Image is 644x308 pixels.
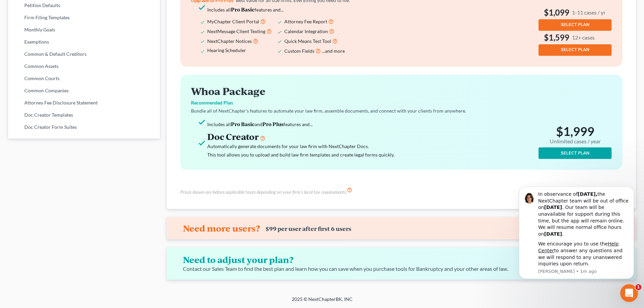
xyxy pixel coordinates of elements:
h2: Whoa Package [191,86,612,97]
span: Attorney Fee Report [284,19,327,24]
div: Automatically generate documents for your law firm with NextChapter Docs. [207,142,500,150]
div: $99 per user after first 6 users [265,225,351,232]
span: MyChapter Client Portal [207,19,259,24]
h3: Doc Creator [207,131,500,142]
strong: Pro Basic [231,6,255,13]
small: Unlimited cases / year [550,138,601,145]
strong: Pro Basic [231,120,255,127]
div: Contact our Sales Team to find the best plan and learn how you can save when you purchase tools f... [183,265,509,273]
a: Common & Default Creditors [8,48,160,60]
div: 2025 © NextChapterBK, INC [129,296,515,308]
a: Common Assets [8,60,160,72]
h3: $1,599 [539,32,612,43]
span: Quick Means Test Tool [284,38,331,44]
span: NextMessage Client Texting [207,28,265,34]
a: Monthly Goals [8,24,160,36]
a: Common Courts [8,72,160,85]
a: Firm Filing Templates [8,11,160,24]
button: SELECT PLAN [539,147,612,159]
li: Includes all and features and... [207,120,500,128]
a: Doc Creator Templates [8,109,160,121]
span: Calendar Integration [284,28,328,34]
strong: Pro Plus [262,120,284,127]
button: SELECT PLAN [539,44,612,56]
h4: Need more users? [183,223,260,234]
a: Attorney Fee Disclosure Statement [8,97,160,109]
a: Common Companies [8,85,160,97]
small: 1-11 cases / yr [572,9,605,16]
span: Custom Fields [284,48,314,54]
iframe: Intercom notifications message [509,181,644,283]
span: Includes all features and... [207,7,284,13]
a: Doc Creator Form Suites [8,121,160,133]
span: NextChapter Notices [207,38,252,44]
span: SELECT PLAN [561,150,589,156]
h3: $1,099 [539,7,612,18]
p: Bundle all of NextChapter’s features to automate your law firm, assemble documents, and connect w... [191,108,612,114]
h4: Need to adjust your plan? [183,254,503,265]
span: SELECT PLAN [561,47,589,52]
h2: $1,999 [539,124,612,146]
button: SELECT PLAN [539,19,612,31]
span: SELECT PLAN [561,22,589,27]
span: 1 [636,284,642,290]
a: Exemptions [8,36,160,48]
h6: Prices shown are before applicable taxes depending on your firm’s local tax requirements. [180,189,347,195]
span: ...and more [322,48,345,54]
span: Hearing Scheduler [207,47,246,53]
div: This tool allows you to upload and build law firm templates and create legal forms quickly. [207,150,500,159]
iframe: Intercom live chat [620,284,638,302]
small: 12+ cases [572,34,595,41]
p: Recommended Plan [191,99,612,106]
